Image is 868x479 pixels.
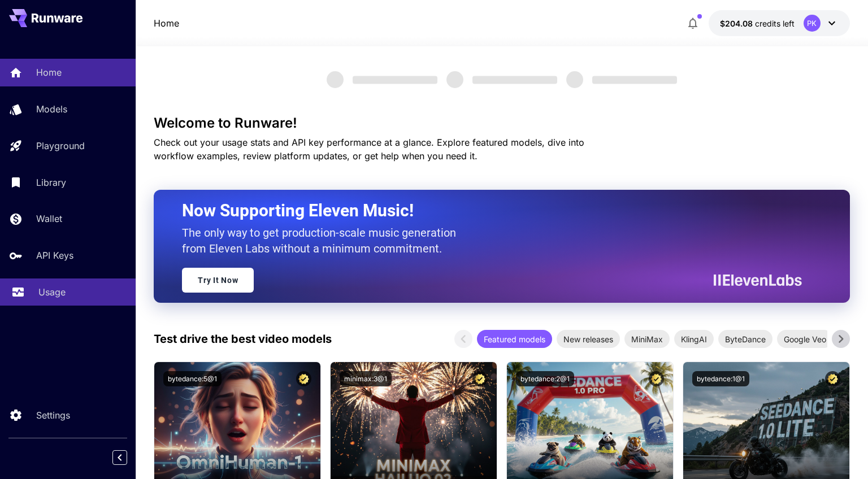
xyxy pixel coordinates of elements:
p: Models [36,102,67,116]
div: Google Veo [777,330,833,348]
span: MiniMax [624,333,670,345]
button: $204.08039PK [709,10,850,36]
div: New releases [557,330,620,348]
span: $204.08 [720,19,755,28]
span: New releases [557,333,620,345]
button: minimax:3@1 [340,371,392,386]
div: $204.08039 [720,18,795,29]
p: Test drive the best video models [154,330,332,347]
button: Certified Model – Vetted for best performance and includes a commercial license. [649,371,664,386]
div: MiniMax [624,330,670,348]
button: bytedance:5@1 [163,371,222,386]
p: Playground [36,139,85,153]
a: Home [154,16,179,30]
div: PK [804,15,821,32]
p: The only way to get production-scale music generation from Eleven Labs without a minimum commitment. [182,225,465,256]
p: Wallet [36,212,62,225]
button: Certified Model – Vetted for best performance and includes a commercial license. [472,371,488,386]
p: Library [36,176,66,189]
span: KlingAI [674,333,714,345]
button: Collapse sidebar [112,450,127,465]
a: Try It Now [182,268,254,293]
span: Check out your usage stats and API key performance at a glance. Explore featured models, dive int... [154,137,584,162]
button: bytedance:1@1 [692,371,749,386]
h2: Now Supporting Eleven Music! [182,200,793,221]
div: ByteDance [718,330,772,348]
button: bytedance:2@1 [516,371,574,386]
div: KlingAI [674,330,714,348]
h3: Welcome to Runware! [154,115,849,131]
div: Collapse sidebar [121,447,136,468]
p: Settings [36,408,70,422]
span: credits left [755,19,795,28]
span: Google Veo [777,333,833,345]
span: Featured models [477,333,552,345]
button: Certified Model – Vetted for best performance and includes a commercial license. [296,371,311,386]
p: Usage [38,285,66,299]
div: Featured models [477,330,552,348]
button: Certified Model – Vetted for best performance and includes a commercial license. [825,371,840,386]
p: Home [36,66,62,79]
nav: breadcrumb [154,16,179,30]
span: ByteDance [718,333,772,345]
p: API Keys [36,249,73,262]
